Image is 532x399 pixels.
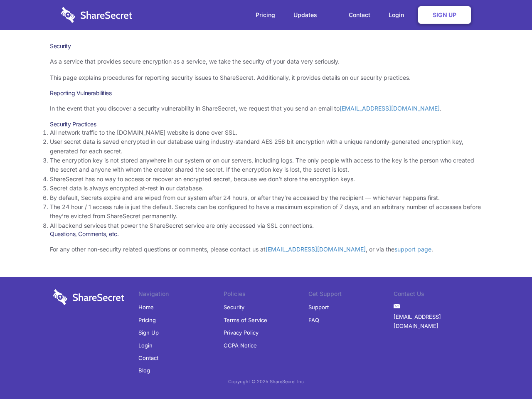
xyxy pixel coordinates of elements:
[50,156,482,175] li: The encryption key is not stored anywhere in our system or on our servers, including logs. The on...
[394,289,479,301] li: Contact Us
[50,128,482,137] li: All network traffic to the [DOMAIN_NAME] website is done over SSL.
[340,2,379,28] a: Contact
[138,352,158,364] a: Contact
[308,301,329,313] a: Support
[418,6,471,24] a: Sign Up
[394,310,479,332] a: [EMAIL_ADDRESS][DOMAIN_NAME]
[50,193,482,202] li: By default, Secrets expire and are wiped from our system after 24 hours, or after they’re accesse...
[50,221,482,230] li: All backend services that power the ShareSecret service are only accessed via SSL connections.
[50,245,482,254] p: For any other non-security related questions or comments, please contact us at , or via the .
[50,73,482,82] p: This page explains procedures for reporting security issues to ShareSecret. Additionally, it prov...
[224,301,244,313] a: Security
[394,246,431,253] a: support page
[266,246,366,253] a: [EMAIL_ADDRESS][DOMAIN_NAME]
[138,289,224,301] li: Navigation
[50,57,482,66] p: As a service that provides secure encryption as a service, we take the security of your data very...
[50,230,482,238] h3: Questions, Comments, etc.
[138,301,154,313] a: Home
[50,202,482,221] li: The 24 hour / 1 access rule is just the default. Secrets can be configured to have a maximum expi...
[61,7,132,23] img: logo-wordmark-white-trans-d4663122ce5f474addd5e946df7df03e33cb6a1c49d2221995e7729f52c070b2.svg
[308,314,319,326] a: FAQ
[380,2,416,28] a: Login
[53,289,124,305] img: logo-wordmark-white-trans-d4663122ce5f474addd5e946df7df03e33cb6a1c49d2221995e7729f52c070b2.svg
[224,314,267,326] a: Terms of Service
[50,121,482,128] h3: Security Practices
[138,314,156,326] a: Pricing
[50,89,482,97] h3: Reporting Vulnerabilities
[50,137,482,156] li: User secret data is saved encrypted in our database using industry-standard AES 256 bit encryptio...
[224,289,309,301] li: Policies
[224,339,257,352] a: CCPA Notice
[247,2,283,28] a: Pricing
[50,175,482,184] li: ShareSecret has no way to access or recover an encrypted secret, because we don’t store the encry...
[138,339,153,352] a: Login
[50,104,482,113] p: In the event that you discover a security vulnerability in ShareSecret, we request that you send ...
[340,105,440,112] a: [EMAIL_ADDRESS][DOMAIN_NAME]
[224,326,259,339] a: Privacy Policy
[138,326,159,339] a: Sign Up
[308,289,394,301] li: Get Support
[138,364,150,377] a: Blog
[50,184,482,193] li: Secret data is always encrypted at-rest in our database.
[50,42,482,50] h1: Security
